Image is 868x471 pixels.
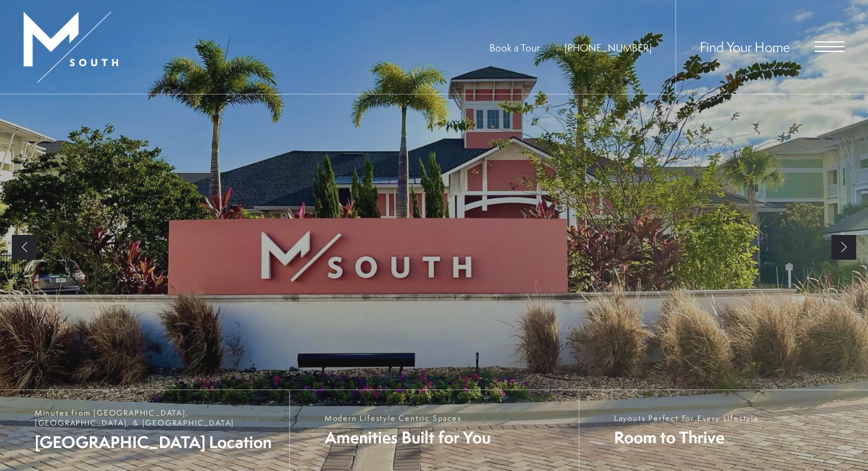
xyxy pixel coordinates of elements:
[289,390,579,471] a: Modern Lifestyle Centric Spaces
[831,235,856,260] a: Next
[579,390,868,471] a: Layouts Perfect For Every Lifestyle
[700,37,790,56] a: Find Your Home
[614,413,759,423] span: Layouts Perfect For Every Lifestyle
[815,41,844,52] button: Open Menu
[490,41,540,54] a: Book a Tour
[12,235,37,260] a: Previous
[35,431,278,453] span: [GEOGRAPHIC_DATA] Location
[325,413,491,423] span: Modern Lifestyle Centric Spaces
[325,426,491,449] span: Amenities Built for You
[564,41,652,54] a: Call Us at 813-570-8014
[564,41,652,54] span: [PHONE_NUMBER]
[35,408,278,428] span: Minutes from [GEOGRAPHIC_DATA], [GEOGRAPHIC_DATA], & [GEOGRAPHIC_DATA]
[24,12,118,83] img: MSouth
[614,426,759,449] span: Room to Thrive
